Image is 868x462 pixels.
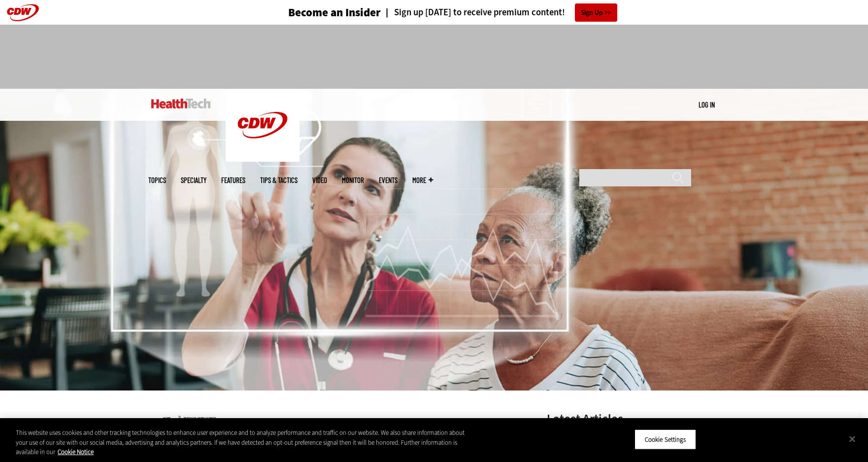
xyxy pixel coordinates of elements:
[575,3,617,22] a: Sign Up
[16,428,477,457] div: This website uses cookies and other tracking technologies to enhance user experience and to analy...
[699,100,715,109] a: Log in
[288,7,381,18] h3: Become an Insider
[841,428,863,450] button: Close
[312,177,327,184] a: Video
[58,448,94,456] a: More information about your privacy
[379,177,398,184] a: Events
[181,177,206,184] span: Specialty
[547,413,695,425] h3: Latest Articles
[634,429,696,450] button: Cookie Settings
[699,100,715,110] div: User menu
[226,89,300,162] img: Home
[412,177,433,184] span: More
[148,177,166,184] span: Topics
[255,35,613,79] iframe: advertisement
[221,177,245,184] a: Features
[226,154,300,164] a: CDW
[381,8,565,17] a: Sign up [DATE] to receive premium content!
[151,99,211,108] img: Home
[183,416,216,420] a: Artificial Intelligence
[260,177,298,184] a: Tips & Tactics
[342,177,364,184] a: MonITor
[163,416,170,420] a: Home
[163,413,521,421] div: »
[251,7,381,18] a: Become an Insider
